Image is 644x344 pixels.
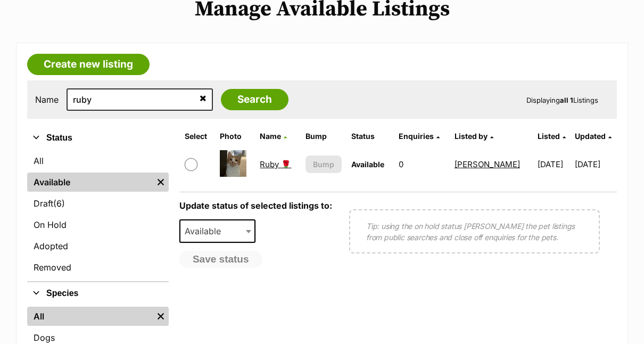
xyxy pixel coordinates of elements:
a: Draft [27,194,169,213]
a: Listed by [455,132,493,141]
span: Updated [575,132,606,141]
a: Name [260,132,287,141]
label: Update status of selected listings to: [179,200,332,211]
div: Status [27,149,169,281]
span: Listed by [455,132,488,141]
th: Select [180,128,214,145]
a: Ruby 🌹 [260,159,291,169]
button: Save status [179,251,262,268]
span: Bump [313,159,334,170]
th: Status [347,128,393,145]
th: Photo [216,128,254,145]
a: Removed [27,258,169,277]
input: Search [221,89,288,110]
label: Name [35,95,59,104]
td: 0 [394,146,449,183]
button: Status [27,131,169,145]
a: Updated [575,132,612,141]
span: Listed [538,132,560,141]
strong: all 1 [560,96,573,104]
span: Available [180,224,232,239]
p: Tip: using the on hold status [PERSON_NAME] the pet listings from public searches and close off e... [366,220,583,243]
a: Remove filter [153,307,169,326]
a: Enquiries [399,132,440,141]
a: Remove filter [153,173,169,192]
a: Listed [538,132,566,141]
td: [DATE] [575,146,616,183]
span: Name [260,132,281,141]
a: All [27,151,169,170]
span: (6) [53,197,65,210]
button: Bump [306,155,342,173]
span: translation missing: en.admin.listings.index.attributes.enquiries [399,132,434,141]
span: Available [351,160,384,169]
td: [DATE] [533,146,574,183]
a: All [27,307,153,326]
span: Available [179,219,256,243]
th: Bump [301,128,346,145]
a: Create new listing [27,54,150,75]
a: Available [27,173,153,192]
span: Displaying Listings [526,96,598,104]
button: Species [27,286,169,300]
a: [PERSON_NAME] [455,159,520,169]
a: Adopted [27,236,169,256]
a: On Hold [27,215,169,234]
